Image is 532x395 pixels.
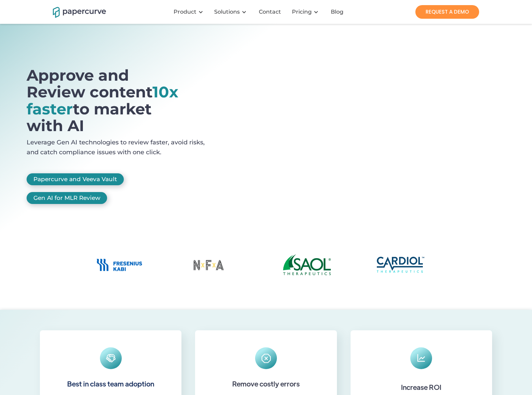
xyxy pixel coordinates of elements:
img: Fresenius Kabi Logo [95,258,143,272]
h1: Approve and Review content to market with AI [27,67,214,134]
img: Designed to be intuitive and effortless, Papercurve is an easy to use and versatile platform [100,347,122,369]
div: Product [169,2,210,22]
img: Eliminate costly errors, confusion, and manual processes from the content lifecycle [255,347,277,369]
a: home [53,6,97,18]
img: Eliminate costly errors, confusion, and manual processes from the content lifecycle [410,347,432,369]
h2: Best in class team adoption [67,378,154,390]
div: Blog [331,9,343,15]
a: Blog [325,9,350,15]
h3: Remove costly errors [232,378,300,390]
img: Saol Therapeutics Logo [283,254,331,275]
a: Contact [253,9,288,15]
div: Solutions [210,2,253,22]
a: open lightbox [27,67,214,174]
div: Solutions [214,9,240,15]
div: Product [174,9,196,15]
img: No Fixed Address Logo [189,254,227,276]
a: REQUEST A DEMO [415,5,479,19]
h4: Increase ROI [401,378,441,393]
a: Pricing [292,9,312,15]
p: Leverage Gen AI technologies to review faster, avoid risks, and catch compliance issues with one ... [27,138,214,161]
img: Cardiol Therapeutics Logo [377,257,425,273]
a: Papercurve and Veeva Vault [27,173,124,185]
span: 10x faster [27,82,178,118]
div: Contact [259,9,281,15]
div: Pricing [288,2,325,22]
a: Gen AI for MLR Review [27,192,107,204]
